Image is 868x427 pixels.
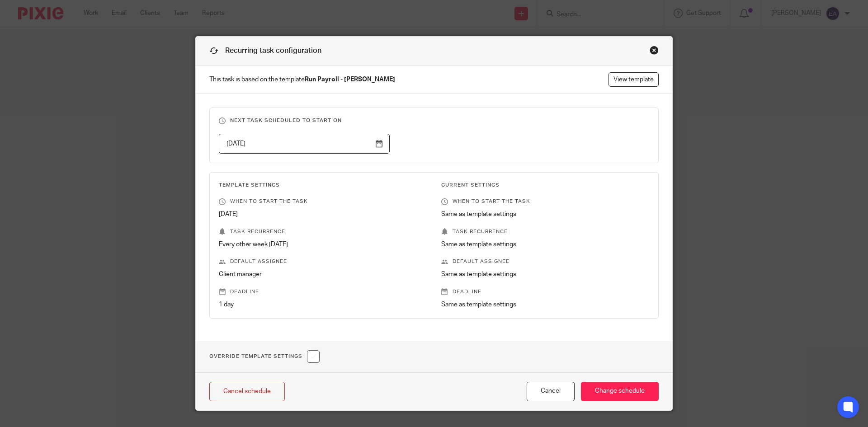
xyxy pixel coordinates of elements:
h3: Template Settings [219,182,427,189]
a: Cancel schedule [209,382,285,401]
p: Deadline [441,288,649,296]
h1: Override Template Settings [209,350,320,363]
p: Default assignee [219,258,427,265]
button: Cancel [527,382,575,401]
p: Deadline [219,288,427,296]
h3: Current Settings [441,182,649,189]
h3: Next task scheduled to start on [219,117,649,124]
p: Default assignee [441,258,649,265]
p: Same as template settings [441,300,649,309]
span: This task is based on the template [209,75,395,84]
p: Client manager [219,270,427,279]
h1: Recurring task configuration [209,46,321,56]
p: When to start the task [441,198,649,205]
p: Same as template settings [441,210,649,219]
p: When to start the task [219,198,427,205]
a: View template [609,72,659,87]
p: Task recurrence [441,228,649,235]
div: Close this dialog window [650,46,659,55]
input: Change schedule [581,382,659,401]
p: Same as template settings [441,240,649,249]
p: [DATE] [219,210,427,219]
p: Task recurrence [219,228,427,235]
strong: Run Payroll - [PERSON_NAME] [305,76,395,83]
p: Same as template settings [441,270,649,279]
p: 1 day [219,300,427,309]
p: Every other week [DATE] [219,240,427,249]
